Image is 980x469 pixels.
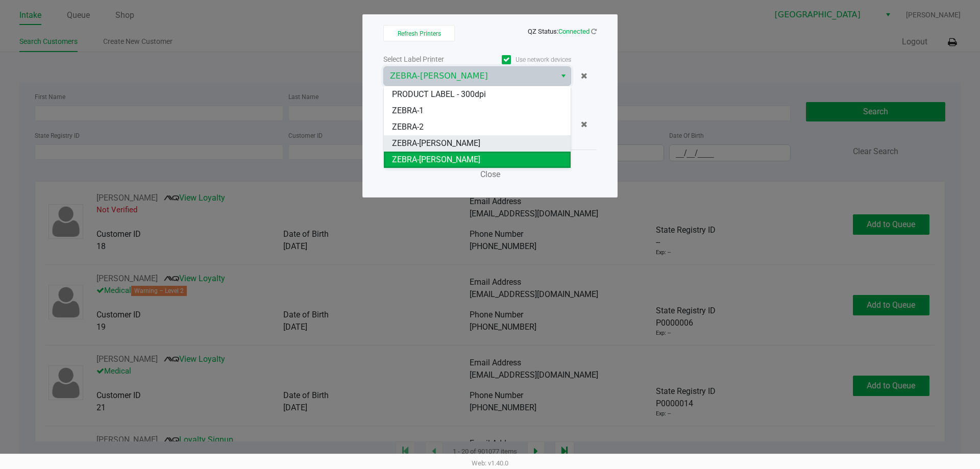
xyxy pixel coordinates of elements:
label: Use network devices [477,55,571,64]
span: Close [480,169,500,179]
button: Close [475,164,505,185]
span: Refresh Printers [398,30,441,37]
span: ZEBRA-[PERSON_NAME] [392,137,480,150]
span: QZ Status: [528,28,597,35]
span: ZEBRA-[PERSON_NAME] [390,70,550,82]
span: ZEBRA-2 [392,121,424,133]
button: Refresh Printers [383,25,455,41]
span: Connected [558,28,590,35]
span: PRODUCT LABEL - 300dpi [392,88,486,101]
span: ZEBRA-1 [392,105,424,117]
div: Select Label Printer [383,54,477,65]
button: Select [556,67,571,85]
span: Web: v1.40.0 [472,459,508,467]
span: ZEBRA-[PERSON_NAME] [392,154,480,166]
